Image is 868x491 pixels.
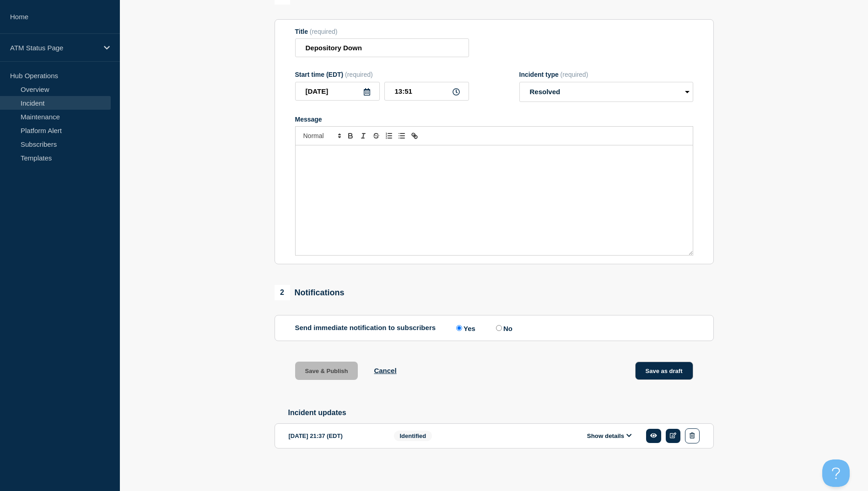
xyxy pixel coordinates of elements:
div: Notifications [275,285,345,300]
button: Save as draft [635,362,693,380]
span: Identified [394,431,432,441]
button: Toggle bulleted list [395,130,408,141]
span: (required) [345,71,373,78]
button: Toggle strikethrough text [370,130,383,141]
div: Message [295,116,693,123]
button: Toggle bold text [344,130,357,141]
iframe: Help Scout Beacon - Open [822,459,850,487]
div: [DATE] 21:37 (EDT) [289,428,380,443]
span: (required) [561,71,588,78]
span: Font size [299,130,344,141]
input: HH:MM [384,82,469,101]
input: Yes [456,325,462,331]
div: Start time (EDT) [295,71,469,78]
button: Toggle italic text [357,130,370,141]
button: Toggle ordered list [383,130,395,141]
input: YYYY-MM-DD [295,82,380,101]
button: Save & Publish [295,362,358,380]
p: ATM Status Page [10,44,98,52]
div: Message [296,145,693,255]
input: No [496,325,502,331]
button: Toggle link [408,130,421,141]
select: Incident type [519,82,693,102]
button: Show details [584,432,635,440]
div: Incident type [519,71,693,78]
h2: Incident updates [288,409,714,417]
div: Title [295,28,469,35]
div: Send immediate notification to subscribers [295,324,693,332]
p: Send immediate notification to subscribers [295,324,436,332]
label: No [494,324,512,332]
button: Cancel [374,367,396,374]
span: 2 [275,285,290,300]
label: Yes [454,324,475,332]
input: Title [295,38,469,57]
span: (required) [310,28,338,35]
